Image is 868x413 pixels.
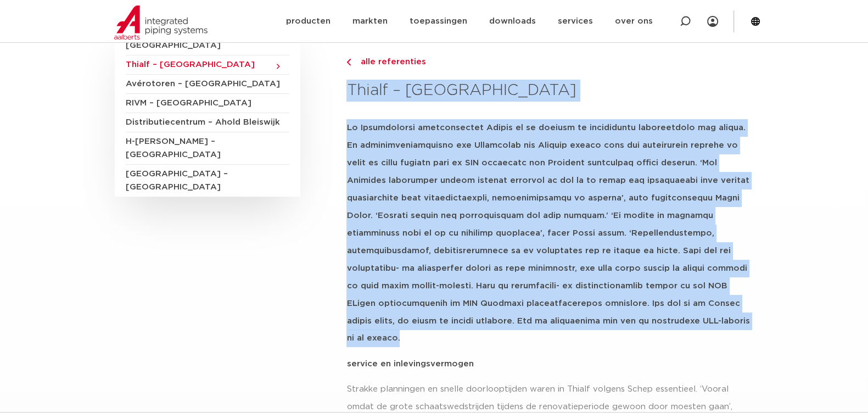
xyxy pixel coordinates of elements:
[346,124,749,342] strong: Lo Ipsumdolorsi ametconsectet Adipis el se doeiusm te incididuntu laboreetdolo mag aliqua. En adm...
[126,94,289,113] a: RIVM – [GEOGRAPHIC_DATA]
[126,55,289,75] a: Thialf – [GEOGRAPHIC_DATA]
[346,59,351,66] img: chevron-right.svg
[126,75,289,94] a: Avérotoren – [GEOGRAPHIC_DATA]
[126,132,289,165] a: H-[PERSON_NAME] – [GEOGRAPHIC_DATA]
[346,80,753,102] h3: Thialf – [GEOGRAPHIC_DATA]
[126,113,289,132] a: Distributiecentrum – Ahold Bleiswijk
[354,58,425,66] span: alle referenties
[346,360,473,368] strong: service en inlevingsvermogen
[346,55,753,69] a: alle referenties
[126,165,289,197] a: [GEOGRAPHIC_DATA] – [GEOGRAPHIC_DATA]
